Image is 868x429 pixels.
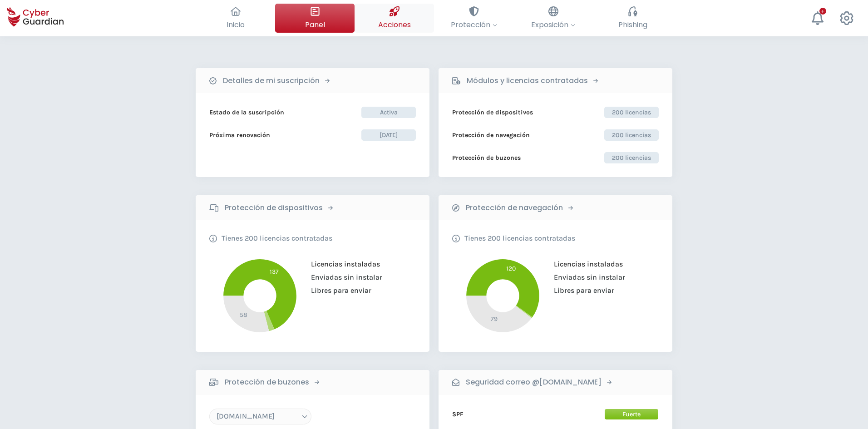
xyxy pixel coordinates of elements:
span: Enviadas sin instalar [304,273,382,281]
b: Módulos y licencias contratadas [467,75,588,86]
button: Acciones [355,4,434,33]
span: Libres para enviar [547,286,614,295]
b: SPF [452,409,464,419]
button: Panel [275,4,355,33]
b: Protección de navegación [466,202,563,213]
span: Licencias instaladas [304,260,380,268]
div: + [819,8,826,15]
span: 200 licencias [604,107,659,118]
b: Protección de buzones [452,153,521,163]
button: Phishing [593,4,672,33]
b: Detalles de mi suscripción [223,75,320,86]
b: Seguridad correo @[DOMAIN_NAME] [466,377,602,388]
span: Inicio [227,19,245,30]
button: Exposición [513,4,593,33]
span: 200 licencias [604,152,659,163]
span: Enviadas sin instalar [547,273,625,281]
p: Tienes 200 licencias contratadas [222,234,332,243]
span: Licencias instaladas [547,260,623,268]
button: Inicio [196,4,275,33]
span: Panel [305,19,325,30]
span: Fuerte [604,409,659,420]
span: Phishing [618,19,647,30]
b: Protección de navegación [452,130,530,140]
b: Próxima renovación [209,130,270,140]
b: Protección de buzones [225,377,309,388]
span: [DATE] [361,129,416,141]
span: Acciones [378,19,411,30]
b: Estado de la suscripción [209,108,284,117]
span: Exposición [531,19,575,30]
span: Protección [451,19,497,30]
span: Libres para enviar [304,286,371,295]
b: Protección de dispositivos [225,202,323,213]
span: Activa [361,107,416,118]
b: Protección de dispositivos [452,108,533,117]
span: 200 licencias [604,129,659,141]
button: Protección [434,4,513,33]
p: Tienes 200 licencias contratadas [464,234,575,243]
